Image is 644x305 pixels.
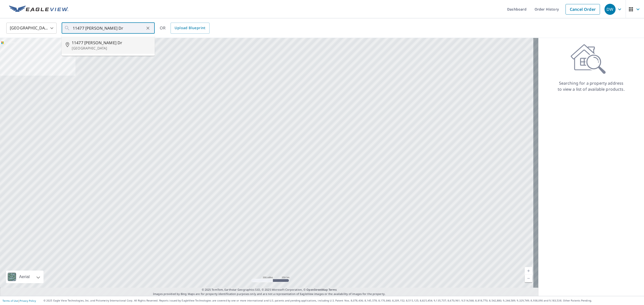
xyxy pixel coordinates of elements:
div: OR [160,23,210,34]
a: Terms [329,288,337,291]
span: Upload Blueprint [175,25,205,31]
p: | [3,299,36,302]
div: DW [605,4,616,15]
div: Aerial [6,271,44,283]
p: [GEOGRAPHIC_DATA] [72,46,151,51]
a: Current Level 5, Zoom In [525,267,532,275]
img: EV Logo [9,6,68,13]
span: © 2025 TomTom, Earthstar Geographics SIO, © 2025 Microsoft Corporation, © [202,288,337,292]
div: [GEOGRAPHIC_DATA] [6,21,57,35]
span: 11477 [PERSON_NAME] Dr [72,40,151,46]
a: Privacy Policy [20,299,36,302]
div: Aerial [18,271,31,283]
p: Searching for a property address to view a list of available products. [557,80,625,92]
button: Clear [144,25,151,32]
a: Terms of Use [3,299,18,302]
a: OpenStreetMap [306,288,328,291]
p: © 2025 Eagle View Technologies, Inc. and Pictometry International Corp. All Rights Reserved. Repo... [44,299,641,302]
input: Search by address or latitude-longitude [73,21,144,35]
a: Upload Blueprint [171,23,209,34]
a: Current Level 5, Zoom Out [525,275,532,282]
a: Cancel Order [566,4,600,15]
